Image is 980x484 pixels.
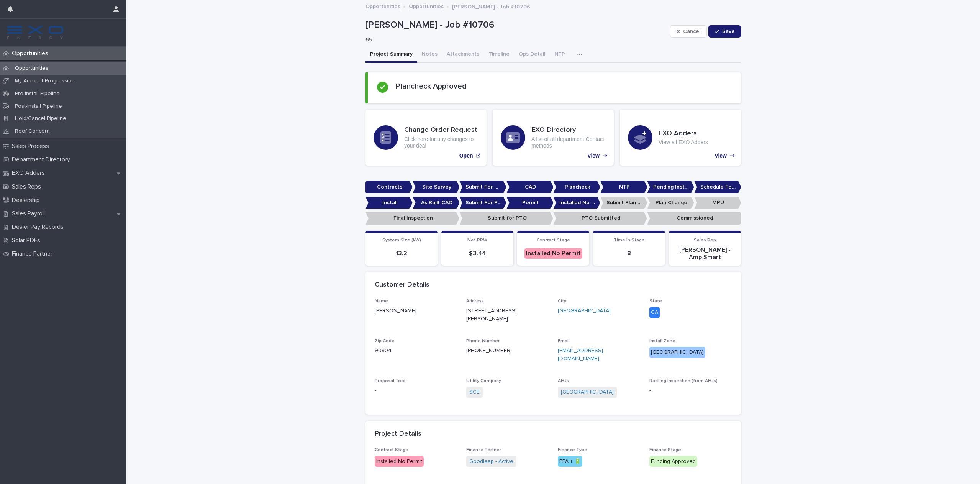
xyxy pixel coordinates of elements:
[469,458,513,466] a: Goodleap - Active
[9,210,51,217] p: Sales Payroll
[531,126,606,135] h3: EXO Directory
[558,456,582,467] div: PPA + 🔋
[649,379,718,383] span: Racking Inspection (from AHJs)
[466,339,500,343] span: Phone Number
[536,238,570,243] span: Contract Stage
[558,307,611,315] a: [GEOGRAPHIC_DATA]
[506,197,554,209] p: Permit
[382,238,421,243] span: System Size (kW)
[365,181,413,194] p: Contracts
[442,47,484,63] button: Attachments
[649,339,675,343] span: Install Zone
[466,379,501,383] span: Utility Company
[466,348,512,353] a: [PHONE_NUMBER]
[413,197,460,209] p: As Built CAD
[9,65,54,72] p: Opportunities
[365,47,417,63] button: Project Summary
[446,250,509,257] p: $ 3.44
[558,448,587,452] span: Finance Type
[9,223,70,231] p: Dealer Pay Records
[365,110,487,166] a: Open
[365,37,664,43] p: 65
[413,181,460,194] p: Site Survey
[558,379,569,383] span: AHJs
[9,78,81,84] p: My Account Progression
[659,139,708,146] p: View all EXO Adders
[375,448,408,452] span: Contract Stage
[459,197,506,209] p: Submit For Permit
[561,388,614,396] a: [GEOGRAPHIC_DATA]
[620,110,741,166] a: View
[659,130,708,138] h3: EXO Adders
[649,347,705,358] div: [GEOGRAPHIC_DATA]
[375,379,405,383] span: Proposal Tool
[375,281,429,289] h2: Customer Details
[558,299,566,304] span: City
[365,197,413,209] p: Install
[396,82,467,91] h2: Plancheck Approved
[9,183,47,190] p: Sales Reps
[466,307,530,323] p: [STREET_ADDRESS][PERSON_NAME]
[370,250,433,257] p: 13.2
[649,456,697,467] div: Funding Approved
[409,2,444,10] a: Opportunities
[649,448,681,452] span: Finance Stage
[9,156,76,163] p: Department Directory
[469,388,480,396] a: SCE
[647,197,694,209] p: Plan Change
[484,47,514,63] button: Timeline
[365,20,667,31] p: [PERSON_NAME] - Job #10706
[708,25,741,38] button: Save
[9,115,72,122] p: Hold/Cancel Pipeline
[694,238,716,243] span: Sales Rep
[694,197,741,209] p: MPU
[466,448,501,452] span: Finance Partner
[493,110,614,166] a: View
[514,47,550,63] button: Ops Detail
[365,212,459,225] p: Final Inspection
[9,90,66,97] p: Pre-Install Pipeline
[375,430,421,438] h2: Project Details
[375,456,424,467] div: Installed No Permit
[9,128,56,135] p: Roof Concern
[553,197,600,209] p: Installed No Permit
[6,25,64,40] img: FKS5r6ZBThi8E5hshIGi
[459,212,553,225] p: Submit for PTO
[649,387,732,395] p: -
[558,348,603,361] a: [EMAIL_ADDRESS][DOMAIN_NAME]
[647,212,741,225] p: Commissioned
[587,153,600,159] p: View
[375,299,388,304] span: Name
[674,246,736,261] p: [PERSON_NAME] - Amp Smart
[452,2,530,10] p: [PERSON_NAME] - Job #10706
[600,181,647,194] p: NTP
[375,347,457,355] p: 90804
[649,307,660,318] div: CA
[459,153,473,159] p: Open
[466,299,484,304] span: Address
[9,237,46,244] p: Solar PDFs
[506,181,554,194] p: CAD
[558,339,570,343] span: Email
[9,197,46,204] p: Dealership
[531,136,606,149] p: A list of all department Contact methods
[417,47,442,63] button: Notes
[375,387,457,395] p: -
[600,197,647,209] p: Submit Plan Change
[647,181,694,194] p: Pending Install Task
[459,181,506,194] p: Submit For CAD
[715,153,727,159] p: View
[365,2,400,10] a: Opportunities
[375,339,395,343] span: Zip Code
[649,299,662,304] span: State
[404,136,479,149] p: Click here for any changes to your deal
[553,212,647,225] p: PTO Submitted
[9,103,68,110] p: Post-Install Pipeline
[9,250,59,258] p: Finance Partner
[694,181,741,194] p: Schedule For Install
[550,47,570,63] button: NTP
[524,248,582,259] div: Installed No Permit
[9,50,54,57] p: Opportunities
[670,25,707,38] button: Cancel
[598,250,660,257] p: 8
